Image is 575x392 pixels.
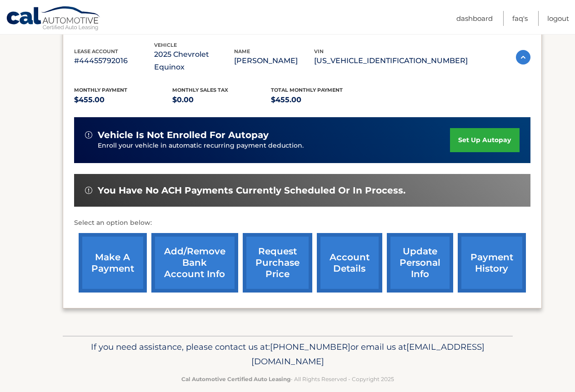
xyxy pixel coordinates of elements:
[314,55,468,67] p: [US_VEHICLE_IDENTIFICATION_NUMBER]
[79,233,147,293] a: make a payment
[172,94,271,106] p: $0.00
[98,185,405,196] span: You have no ACH payments currently scheduled or in process.
[74,55,154,67] p: #44455792016
[69,374,507,384] p: - All Rights Reserved - Copyright 2025
[69,340,507,369] p: If you need assistance, please contact us at: or email us at
[74,87,127,93] span: Monthly Payment
[512,11,528,26] a: FAQ's
[547,11,569,26] a: Logout
[450,128,519,152] a: set up autopay
[314,48,324,55] span: vin
[98,141,450,151] p: Enroll your vehicle in automatic recurring payment deduction.
[516,50,530,65] img: accordion-active.svg
[74,218,530,228] p: Select an option below:
[98,129,269,141] span: vehicle is not enrolled for autopay
[6,6,101,32] a: Cal Automotive
[151,233,238,293] a: Add/Remove bank account info
[85,131,92,139] img: alert-white.svg
[181,376,290,382] strong: Cal Automotive Certified Auto Leasing
[234,55,314,67] p: [PERSON_NAME]
[456,11,493,26] a: Dashboard
[271,87,343,93] span: Total Monthly Payment
[387,233,453,293] a: update personal info
[154,42,177,48] span: vehicle
[172,87,228,93] span: Monthly sales Tax
[317,233,382,293] a: account details
[234,48,250,55] span: name
[271,94,370,106] p: $455.00
[251,342,485,367] span: [EMAIL_ADDRESS][DOMAIN_NAME]
[74,48,118,55] span: lease account
[270,342,350,352] span: [PHONE_NUMBER]
[243,233,312,293] a: request purchase price
[85,187,92,194] img: alert-white.svg
[154,48,234,74] p: 2025 Chevrolet Equinox
[74,94,173,106] p: $455.00
[458,233,526,293] a: payment history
